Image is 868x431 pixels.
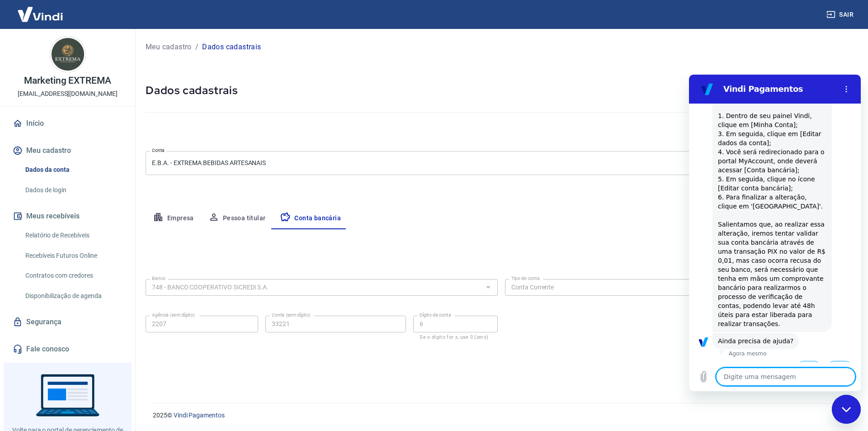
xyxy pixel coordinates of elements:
img: ffff94b2-1a99-43e4-bc42-a8e450314977.jpeg [50,36,86,72]
label: Conta [152,147,165,154]
img: Vindi [11,0,70,28]
a: Vindi Pagamentos [174,412,225,419]
a: Recebíveis Futuros Online [22,246,124,265]
button: Meus recebíveis [11,206,124,226]
p: / [195,42,198,52]
a: Contratos com credores [22,266,124,285]
button: Meu cadastro [11,141,124,161]
a: Dados de login [22,181,124,199]
p: Dados cadastrais [202,42,261,52]
button: Não [137,286,165,303]
p: [EMAIL_ADDRESS][DOMAIN_NAME] [18,89,118,99]
label: Banco [152,275,165,282]
a: Dados da conta [22,161,124,179]
label: Tipo de conta [511,275,540,282]
a: Relatório de Recebíveis [22,226,124,245]
button: Empresa [146,208,201,229]
button: Pessoa titular [201,208,273,229]
button: Conta bancária [273,208,348,229]
iframe: Janela de mensagens [689,75,861,391]
iframe: Botão para abrir a janela de mensagens, conversa em andamento [832,395,861,424]
button: Sim [107,286,133,303]
label: Dígito da conta [420,312,451,318]
p: Marketing EXTREMA [24,76,111,85]
button: Carregar arquivo [5,293,24,311]
h5: Dados cadastrais [146,83,857,98]
a: Segurança [11,312,124,332]
p: Se o dígito for x, use 0 (zero) [420,334,491,340]
a: Início [11,114,124,133]
div: E.B.A. - EXTREMA BEBIDAS ARTESANAIS [146,151,857,175]
a: Fale conosco [11,339,124,359]
span: Ainda precisa de ajuda? [29,263,104,270]
a: Meu cadastro [146,42,192,52]
p: Agora mesmo [40,275,78,283]
a: Disponibilização de agenda [22,287,124,305]
button: Sair [825,6,857,23]
label: Agência (sem dígito) [152,312,195,318]
p: 2025 © [153,411,846,420]
label: Conta (sem dígito) [272,312,311,318]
